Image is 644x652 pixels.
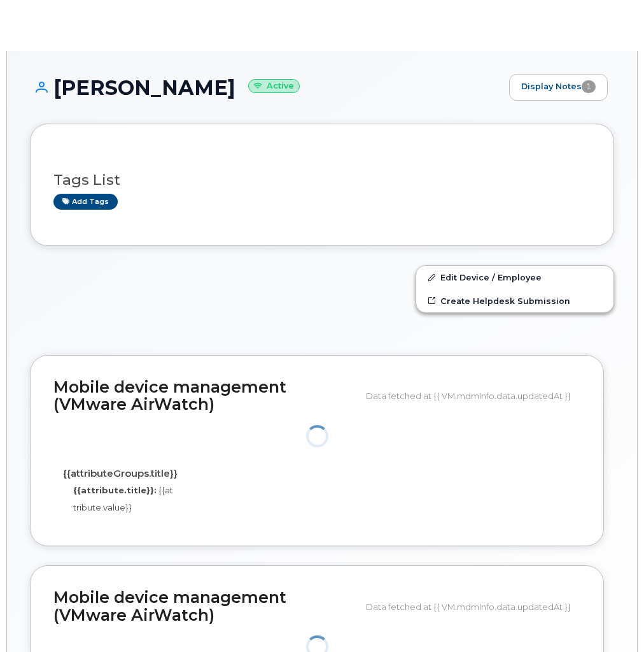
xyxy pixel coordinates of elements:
div: Data fetched at {{ VM.mdmInfo.data.updatedAt }} [366,595,580,619]
h4: {{attributeGroups.title}} [63,468,176,479]
label: {{attribute.title}}: [73,484,157,496]
a: Create Helpdesk Submission [416,289,613,312]
span: 1 [582,80,596,93]
h1: [PERSON_NAME] [30,76,503,99]
h2: Mobile device management (VMware AirWatch) [53,379,356,414]
h3: Tags List [53,172,591,188]
a: Edit Device / Employee [416,266,613,289]
h2: Mobile device management (VMware AirWatch) [53,589,356,624]
a: Add tags [53,194,118,210]
small: Active [248,79,300,94]
a: Display Notes1 [509,74,608,101]
span: {{attribute.value}} [73,485,173,512]
div: Data fetched at {{ VM.mdmInfo.data.updatedAt }} [366,384,580,408]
